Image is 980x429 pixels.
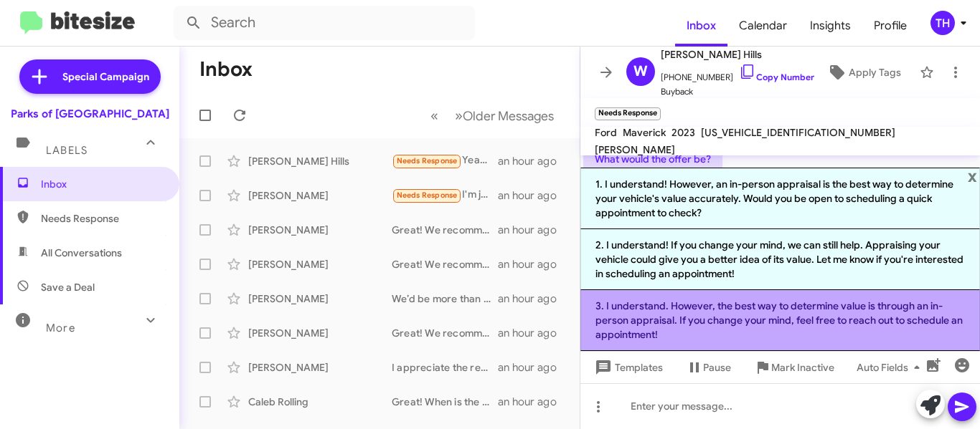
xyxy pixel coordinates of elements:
[703,355,731,380] span: Pause
[580,229,980,290] li: 2. I understand! If you change your mind, we can still help. Appraising your vehicle could give y...
[455,107,463,125] span: »
[743,355,846,380] button: Mark Inactive
[498,223,568,237] div: an hour ago
[62,69,149,84] span: Special Campaign
[674,355,743,380] button: Pause
[580,290,980,351] li: 3. I understand. However, the best way to determine value is through an in-person appraisal. If y...
[661,63,814,85] span: [PHONE_NUMBER]
[930,11,955,35] div: TH
[41,211,163,226] span: Needs Response
[41,246,122,260] span: All Conversations
[248,154,392,168] div: [PERSON_NAME] Hills
[633,60,648,83] span: W
[392,257,498,271] div: Great! We recommend getting an in person appraisal done to get the max value of your vehicle. Thi...
[392,153,498,169] div: Yeah not interested in getting it appraised I thought you'd be able to provide a general price ra...
[41,177,163,191] span: Inbox
[798,5,862,47] a: Insights
[174,6,475,40] input: Search
[918,11,964,35] button: TH
[397,156,458,165] span: Needs Response
[592,355,663,380] span: Templates
[672,126,695,139] span: 2023
[392,395,498,409] div: Great! When is the best day for you to stop in and get an in person appraisal? This process takes...
[580,168,980,229] li: 1. I understand! However, an in-person appraisal is the best way to determine your vehicle's valu...
[430,107,438,125] span: «
[595,143,675,156] span: [PERSON_NAME]
[46,144,88,157] span: Labels
[392,291,498,306] div: We’d be more than happy to do an in person appraisal on your vehicle - this way we can get the ma...
[845,355,937,380] button: Auto Fields
[498,257,568,271] div: an hour ago
[661,85,814,99] span: Buyback
[498,395,568,409] div: an hour ago
[248,223,392,237] div: [PERSON_NAME]
[498,154,568,168] div: an hour ago
[248,257,392,271] div: [PERSON_NAME]
[199,58,253,81] h1: Inbox
[248,188,392,203] div: [PERSON_NAME]
[397,191,458,200] span: Needs Response
[701,126,895,139] span: [US_VEHICLE_IDENTIFICATION_NUMBER]
[392,223,498,237] div: Great! We recommend getting an in person appraisal done to get the max value of your vehicle. Thi...
[862,5,918,47] a: Profile
[498,188,568,203] div: an hour ago
[46,322,75,334] span: More
[392,187,498,203] div: I'm just leasing so is this buying me out of my lease?
[623,126,666,139] span: Maverick
[595,107,661,120] small: Needs Response
[392,360,498,375] div: I appreciate the response! We do recommend an in person appraisal to get the max value of your ve...
[857,355,925,380] span: Auto Fields
[248,360,392,375] div: [PERSON_NAME]
[580,355,674,380] button: Templates
[498,291,568,306] div: an hour ago
[849,59,901,85] span: Apply Tags
[392,326,498,340] div: Great! We recommend getting an in person appraisal done to get the max value of your vehicle. Thi...
[814,59,913,85] button: Apply Tags
[423,101,562,130] nav: Page navigation example
[41,280,95,294] span: Save a Deal
[498,360,568,375] div: an hour ago
[583,146,722,172] p: What would the offer be?
[727,5,798,47] a: Calendar
[248,291,392,306] div: [PERSON_NAME]
[248,326,392,340] div: [PERSON_NAME]
[739,72,814,82] a: Copy Number
[248,395,392,409] div: Caleb Rolling
[968,168,977,185] span: x
[11,107,169,121] div: Parks of [GEOGRAPHIC_DATA]
[661,46,814,63] span: [PERSON_NAME] Hills
[595,126,617,139] span: Ford
[19,59,161,94] a: Special Campaign
[422,101,447,130] button: Previous
[498,326,568,340] div: an hour ago
[446,101,562,130] button: Next
[463,108,554,124] span: Older Messages
[771,355,834,380] span: Mark Inactive
[675,5,727,47] a: Inbox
